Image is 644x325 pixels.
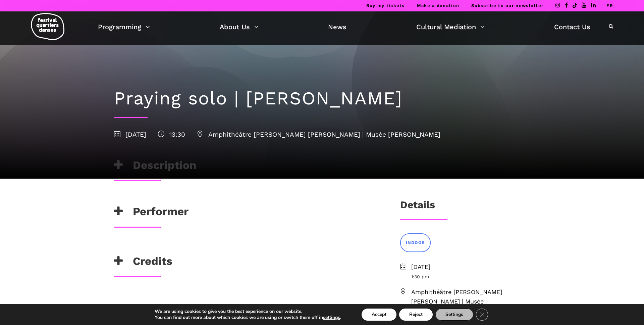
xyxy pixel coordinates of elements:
[399,309,433,321] button: Reject
[417,3,460,8] a: Make a donation
[406,239,425,246] span: INDOOR
[328,21,346,33] a: News
[114,131,146,138] span: [DATE]
[400,199,435,216] h3: Details
[554,21,590,33] a: Contact Us
[400,233,431,252] a: INDOOR
[220,21,259,33] a: About Us
[323,315,340,321] button: settings
[98,21,150,33] a: Programming
[31,13,64,40] img: logo-fqd-med
[114,205,189,222] h3: Performer
[411,273,530,280] span: 1:30 pm
[411,287,530,316] span: Amphithéâtre [PERSON_NAME] [PERSON_NAME] | Musée [PERSON_NAME]
[476,309,488,321] button: Close GDPR Cookie Banner
[362,309,396,321] button: Accept
[606,3,613,8] a: FR
[114,254,172,271] h3: Credits
[114,158,196,175] h3: Description
[155,315,341,321] p: You can find out more about which cookies we are using or switch them off in .
[366,3,405,8] a: Buy my tickets
[416,21,485,33] a: Cultural Mediation
[114,88,530,109] h1: Praying solo | [PERSON_NAME]
[435,309,473,321] button: Settings
[158,131,185,138] span: 13:30
[411,262,530,272] span: [DATE]
[197,131,440,138] span: Amphithéâtre [PERSON_NAME] [PERSON_NAME] | Musée [PERSON_NAME]
[155,309,341,315] p: We are using cookies to give you the best experience on our website.
[471,3,543,8] a: Subscribe to our newsletter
